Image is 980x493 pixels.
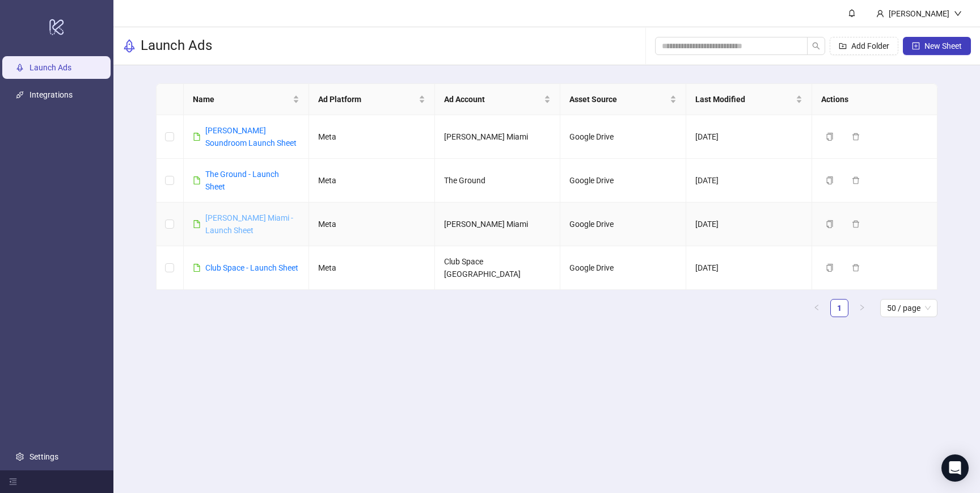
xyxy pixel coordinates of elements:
span: file [193,133,201,141]
span: copy [826,176,834,184]
td: [DATE] [686,246,812,290]
span: Ad Account [444,93,542,106]
span: right [859,304,865,311]
span: Name [193,93,291,106]
td: Meta [309,203,435,246]
a: [PERSON_NAME] Soundroom Launch Sheet [205,126,297,148]
td: Google Drive [560,203,686,246]
th: Name [184,84,310,115]
span: copy [826,264,834,272]
button: left [808,299,826,317]
span: left [813,304,820,311]
span: file [193,264,201,272]
th: Last Modified [686,84,812,115]
button: Add Folder [830,37,898,55]
td: [DATE] [686,159,812,203]
td: Club Space [GEOGRAPHIC_DATA] [435,246,561,290]
span: delete [852,133,860,141]
span: copy [826,133,834,141]
li: Next Page [853,299,871,317]
span: 50 / page [887,300,931,317]
td: Meta [309,159,435,203]
span: New Sheet [924,41,962,50]
span: delete [852,176,860,184]
a: Launch Ads [29,63,71,72]
div: Page Size [880,299,937,317]
td: [PERSON_NAME] Miami [435,203,561,246]
div: [PERSON_NAME] [884,7,954,20]
span: file [193,176,201,184]
th: Ad Platform [309,84,435,115]
span: bell [848,9,856,17]
span: Add Folder [851,41,889,50]
a: The Ground - Launch Sheet [205,170,279,191]
div: Open Intercom Messenger [941,454,969,482]
td: The Ground [435,159,561,203]
span: rocket [122,39,136,53]
span: search [812,42,820,50]
li: Previous Page [808,299,826,317]
span: user [876,10,884,18]
span: Last Modified [695,93,793,106]
a: Settings [29,452,58,461]
span: folder-add [839,42,847,50]
td: Google Drive [560,246,686,290]
a: Club Space - Launch Sheet [205,263,298,272]
button: New Sheet [903,37,971,55]
span: plus-square [912,42,920,50]
a: [PERSON_NAME] Miami - Launch Sheet [205,213,293,235]
th: Asset Source [560,84,686,115]
td: [DATE] [686,203,812,246]
th: Actions [812,84,938,115]
td: Meta [309,115,435,159]
td: Meta [309,246,435,290]
span: down [954,10,962,18]
td: Google Drive [560,159,686,203]
span: copy [826,220,834,228]
a: 1 [831,300,848,317]
h3: Launch Ads [141,37,212,55]
span: Ad Platform [318,93,416,106]
td: [PERSON_NAME] Miami [435,115,561,159]
span: delete [852,264,860,272]
span: delete [852,220,860,228]
td: [DATE] [686,115,812,159]
span: file [193,220,201,228]
span: Asset Source [569,93,668,106]
button: right [853,299,871,317]
li: 1 [830,299,848,317]
th: Ad Account [435,84,561,115]
td: Google Drive [560,115,686,159]
a: Integrations [29,90,73,99]
span: menu-fold [9,478,17,486]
